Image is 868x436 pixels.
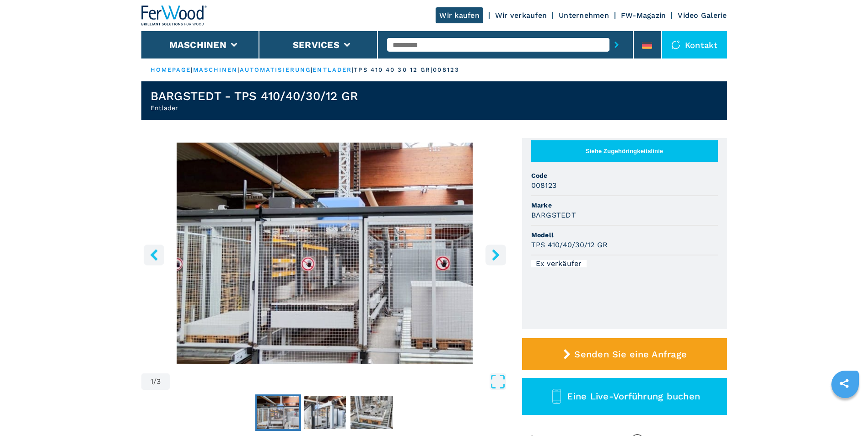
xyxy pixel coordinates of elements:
[671,40,680,49] img: Kontakt
[531,260,587,267] div: Ex verkäufer
[193,66,238,73] a: maschinen
[257,396,299,429] img: cfd1f944e8186784d127d3c14a2f3085
[354,66,433,74] p: tps 410 40 30 12 gr |
[141,143,508,364] img: Entlader BARGSTEDT TPS 410/40/30/12 GR
[350,396,393,429] img: 910c989ea66d240593bafaa105ea5363
[151,103,358,112] h2: Entlader
[433,66,459,74] p: 008123
[141,394,508,431] nav: Thumbnail Navigation
[531,201,718,210] span: Marke
[522,338,727,370] button: Senden Sie eine Anfrage
[531,140,718,162] button: Siehe Zugehöringkeitslinie
[311,66,313,73] span: |
[436,7,483,23] a: Wir kaufen
[621,11,666,20] a: FW-Magazin
[141,143,508,364] div: Go to Slide 1
[485,245,506,265] button: right-button
[531,210,576,220] h3: BARGSTEDT
[304,396,346,429] img: bc08660e09afb2a67aa861016a65c589
[522,378,727,415] button: Eine Live-Vorführung buchen
[349,394,394,431] button: Go to Slide 3
[172,373,506,390] button: Open Fullscreen
[313,66,352,73] a: entlader
[495,11,547,20] a: Wir verkaufen
[153,378,156,385] span: /
[559,11,609,20] a: Unternehmen
[240,66,311,73] a: automatisierung
[567,391,700,402] span: Eine Live-Vorführung buchen
[144,245,164,265] button: left-button
[531,171,718,180] span: Code
[609,34,624,55] button: submit-button
[833,372,856,395] a: sharethis
[255,394,301,431] button: Go to Slide 1
[293,39,340,50] button: Services
[151,378,153,385] span: 1
[302,394,348,431] button: Go to Slide 2
[156,378,161,385] span: 3
[141,5,207,26] img: Ferwood
[151,89,358,103] h1: BARGSTEDT - TPS 410/40/30/12 GR
[678,11,727,20] a: Video Galerie
[352,66,354,73] span: |
[531,230,718,239] span: Modell
[574,349,687,360] span: Senden Sie eine Anfrage
[237,66,239,73] span: |
[531,180,557,191] h3: 008123
[662,31,727,58] div: Kontakt
[151,66,191,73] a: HOMEPAGE
[191,66,193,73] span: |
[169,39,226,50] button: Maschinen
[531,239,608,250] h3: TPS 410/40/30/12 GR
